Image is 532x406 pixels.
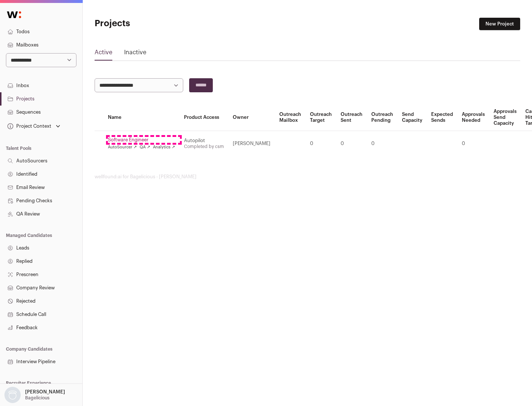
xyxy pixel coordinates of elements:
[6,123,51,129] div: Project Context
[108,144,137,150] a: AutoSourcer ↗
[479,18,520,30] a: New Project
[103,104,180,131] th: Name
[457,104,489,131] th: Approvals Needed
[25,389,65,395] p: [PERSON_NAME]
[25,395,50,401] p: Bagelicious
[153,144,175,150] a: Analytics ↗
[336,104,367,131] th: Outreach Sent
[180,104,228,131] th: Product Access
[124,48,146,60] a: Inactive
[489,104,521,131] th: Approvals Send Capacity
[306,104,336,131] th: Outreach Target
[3,387,66,403] button: Open dropdown
[4,387,21,403] img: nopic.png
[275,104,306,131] th: Outreach Mailbox
[184,144,224,149] a: Completed by csm
[306,131,336,156] td: 0
[6,121,62,131] button: Open dropdown
[95,48,112,60] a: Active
[228,131,275,156] td: [PERSON_NAME]
[184,138,224,144] div: Autopilot
[336,131,367,156] td: 0
[228,104,275,131] th: Owner
[427,104,457,131] th: Expected Sends
[108,137,175,143] a: Software Engineer
[367,131,398,156] td: 0
[367,104,398,131] th: Outreach Pending
[398,104,427,131] th: Send Capacity
[95,18,236,30] h1: Projects
[95,174,520,180] footer: wellfound:ai for Bagelicious - [PERSON_NAME]
[457,131,489,156] td: 0
[3,7,25,22] img: Wellfound
[140,144,150,150] a: QA ↗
